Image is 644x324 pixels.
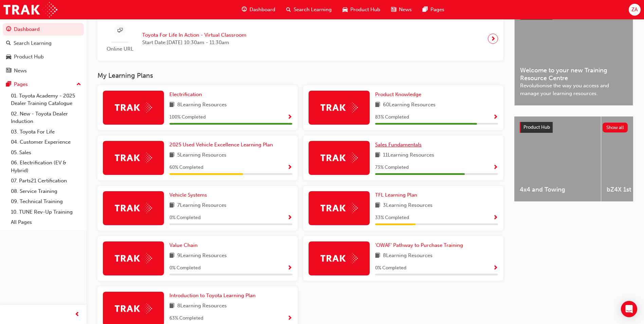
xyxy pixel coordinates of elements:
span: 5 Learning Resources [177,151,226,160]
span: 8 Learning Resources [177,101,227,109]
span: 7 Learning Resources [177,201,226,210]
span: book-icon [375,101,380,109]
span: 0 % Completed [375,264,406,272]
span: Show Progress [287,114,292,121]
span: Product Hub [350,6,380,14]
button: Show Progress [493,113,498,122]
a: 10. TUNE Rev-Up Training [8,207,84,217]
span: Introduction to Toyota Learning Plan [169,292,256,299]
span: Show Progress [287,215,292,221]
span: guage-icon [6,26,11,33]
span: Welcome to your new Training Resource Centre [520,67,627,82]
span: Electrification [169,91,202,97]
span: 8 Learning Resources [383,252,433,260]
span: 0 % Completed [169,214,201,222]
span: News [399,6,412,14]
a: Introduction to Toyota Learning Plan [169,292,258,300]
span: 60 % Completed [169,164,203,172]
a: 01. Toyota Academy - 2025 Dealer Training Catalogue [8,91,84,109]
a: Sales Fundamentals [375,141,424,149]
span: Vehicle Systems [169,192,207,198]
span: Pages [430,6,444,14]
button: Pages [3,78,84,91]
span: Show Progress [287,165,292,171]
button: Show Progress [493,163,498,172]
a: Vehicle Systems [169,191,210,199]
span: Sales Fundamentals [375,142,422,148]
a: news-iconNews [386,3,417,17]
img: Trak [320,102,358,113]
img: Trak [320,203,358,213]
span: 83 % Completed [375,113,409,121]
span: Show Progress [493,215,498,221]
div: Open Intercom Messenger [621,301,637,317]
span: Product Knowledge [375,91,421,97]
button: Show Progress [287,214,292,222]
div: Product Hub [14,53,44,61]
button: ZA [629,4,641,16]
span: book-icon [169,101,174,109]
span: Show Progress [493,265,498,271]
a: 2025 Used Vehicle Excellence Learning Plan [169,141,276,149]
a: TFL Learning Plan [375,191,420,199]
span: pages-icon [6,82,11,88]
a: 06. Electrification (EV & Hybrid) [8,158,84,176]
button: Show all [603,123,628,132]
span: sessionType_ONLINE_URL-icon [117,26,123,35]
span: book-icon [169,151,174,160]
a: 4x4 and Towing [514,116,601,201]
a: 05. Sales [8,147,84,158]
span: Value Chain [169,242,198,248]
span: up-icon [76,80,81,89]
a: guage-iconDashboard [236,3,281,17]
span: Show Progress [287,316,292,322]
a: Product HubShow all [520,122,628,133]
a: 'OWAF' Pathway to Purchase Training [375,241,466,249]
button: Show Progress [287,314,292,323]
span: 2025 Used Vehicle Excellence Learning Plan [169,142,273,148]
a: Product Hub [3,51,84,63]
span: next-icon [491,34,496,43]
span: 60 Learning Resources [383,101,436,109]
a: Value Chain [169,241,200,249]
span: Start Date: [DATE] 10:30am - 11:30am [142,39,246,47]
a: 02. New - Toyota Dealer Induction [8,109,84,127]
span: Search Learning [294,6,332,14]
span: Toyota For Life In Action - Virtual Classroom [142,31,246,39]
span: 9 Learning Resources [177,252,227,260]
span: 11 Learning Resources [383,151,434,160]
span: pages-icon [423,5,428,14]
span: ZA [631,6,638,14]
img: Trak [320,253,358,264]
button: Show Progress [287,163,292,172]
span: book-icon [169,302,174,310]
span: 33 % Completed [375,214,409,222]
a: Dashboard [3,23,84,36]
span: Revolutionise the way you access and manage your learning resources. [520,82,627,97]
a: 08. Service Training [8,186,84,197]
a: News [3,65,84,77]
div: News [14,67,27,75]
h3: My Learning Plans [97,72,503,79]
span: 0 % Completed [169,264,201,272]
a: 04. Customer Experience [8,137,84,147]
a: pages-iconPages [417,3,450,17]
span: Show Progress [493,165,498,171]
span: 8 Learning Resources [177,302,227,310]
span: Show Progress [287,265,292,271]
span: car-icon [6,54,11,60]
button: Show Progress [287,113,292,122]
span: car-icon [343,5,348,14]
span: news-icon [6,68,11,74]
button: Show Progress [287,264,292,272]
a: Online URLToyota For Life In Action - Virtual ClassroomStart Date:[DATE] 10:30am - 11:30am [103,22,498,56]
img: Trak [3,2,57,17]
span: news-icon [391,5,396,14]
img: Trak [115,152,152,163]
span: TFL Learning Plan [375,192,417,198]
span: book-icon [375,252,380,260]
span: 100 % Completed [169,113,206,121]
span: 63 % Completed [169,314,203,322]
span: 4x4 and Towing [520,186,595,194]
